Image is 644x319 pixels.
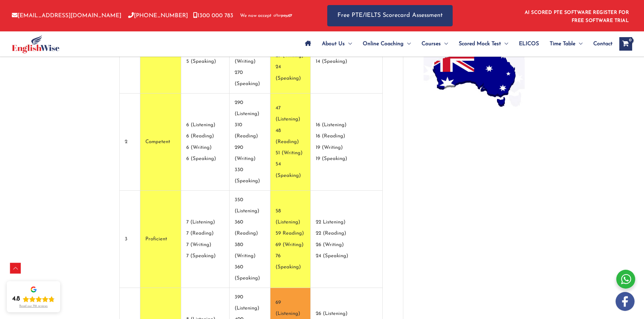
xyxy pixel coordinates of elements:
a: [EMAIL_ADDRESS][DOMAIN_NAME] [12,13,121,19]
td: 290 (Listening) 310 (Reading) 290 (Writing) 330 (Speaking) [230,94,270,191]
a: About UsMenu Toggle [316,32,357,56]
td: 3 [120,191,140,288]
span: Contact [593,32,613,56]
td: 47 (Listening) 48 (Reading) 51 (Writing) 54 (Speaking) [270,94,310,191]
a: ELICOS [514,32,544,56]
span: ELICOS [519,32,539,56]
a: Contact [588,32,613,56]
a: Scored Mock TestMenu Toggle [453,32,514,56]
img: Afterpay-Logo [273,14,292,18]
td: 16 (Listening) 16 (Reading) 19 (Writing) 19 (Speaking) [311,94,383,191]
img: cropped-ew-logo [12,35,59,53]
td: 2 [120,94,140,191]
a: Online CoachingMenu Toggle [357,32,416,56]
td: Proficient [140,191,182,288]
span: Time Table [550,32,575,56]
span: Menu Toggle [501,32,508,56]
span: We now accept [240,12,271,19]
span: About Us [322,32,345,56]
a: [PHONE_NUMBER] [128,13,188,19]
a: CoursesMenu Toggle [416,32,453,56]
td: 22 Listening) 22 (Reading) 26 (Writing) 24 (Speaking) [311,191,383,288]
span: Menu Toggle [345,32,352,56]
td: 58 (Listening) 59 Reading) 69 (Writing) 76 (Speaking) [270,191,310,288]
a: Free PTE/IELTS Scorecard Assessment [327,5,453,26]
a: 1300 000 783 [193,13,233,19]
td: 350 (Listening) 360 (Reading) 380 (Writing) 360 (Speaking) [230,191,270,288]
span: Scored Mock Test [459,32,501,56]
a: View Shopping Cart, empty [619,37,632,51]
span: Courses [422,32,441,56]
span: Menu Toggle [404,32,411,56]
a: AI SCORED PTE SOFTWARE REGISTER FOR FREE SOFTWARE TRIAL [525,10,629,23]
span: Menu Toggle [575,32,582,56]
a: Time TableMenu Toggle [544,32,588,56]
div: 4.8 [12,295,20,303]
div: Rating: 4.8 out of 5 [12,295,55,303]
td: Competent [140,94,182,191]
span: Online Coaching [363,32,404,56]
div: Read our 718 reviews [19,304,48,308]
td: 7 (Listening) 7 (Reading) 7 (Writing) 7 (Speaking) [181,191,229,288]
span: Menu Toggle [441,32,448,56]
nav: Site Navigation: Main Menu [300,32,613,56]
img: white-facebook.png [616,292,635,311]
aside: Header Widget 1 [521,5,632,27]
td: 6 (Listening) 6 (Reading) 6 (Writing) 6 (Speaking) [181,94,229,191]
